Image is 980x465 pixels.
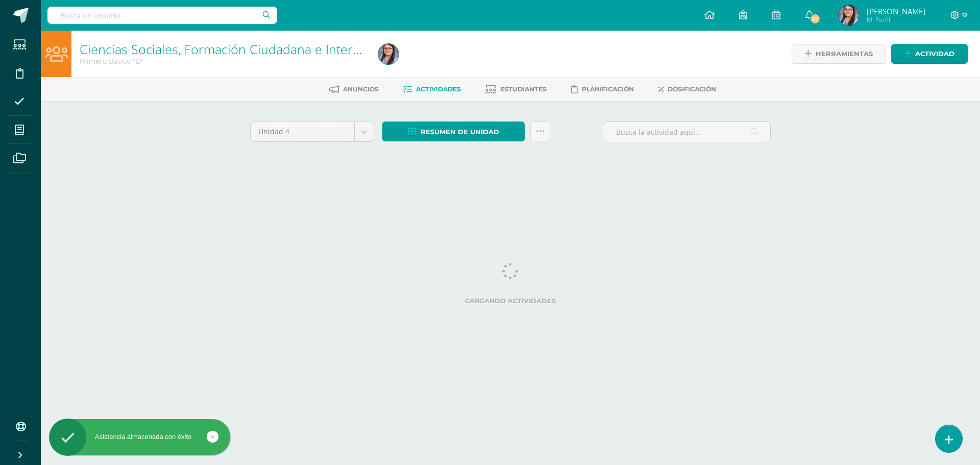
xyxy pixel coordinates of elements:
[421,123,499,141] span: Resumen de unidad
[49,432,230,442] div: Asistencia almacenada con éxito
[816,44,873,63] span: Herramientas
[867,6,925,16] span: [PERSON_NAME]
[582,85,634,93] span: Planificación
[80,42,366,56] h1: Ciencias Sociales, Formación Ciudadana e Interculturalidad
[329,81,379,97] a: Anuncios
[485,81,547,97] a: Estudiantes
[891,44,968,64] a: Actividad
[839,5,859,26] img: 3701f0f65ae97d53f8a63a338b37df93.png
[343,85,379,93] span: Anuncios
[382,121,525,141] a: Resumen de unidad
[810,13,821,25] span: 57
[500,85,547,93] span: Estudiantes
[47,7,277,24] input: Busca un usuario...
[378,44,399,64] img: 3701f0f65ae97d53f8a63a338b37df93.png
[792,44,886,64] a: Herramientas
[258,122,347,141] span: Unidad 4
[403,81,461,97] a: Actividades
[250,297,771,305] label: Cargando actividades
[416,85,461,93] span: Actividades
[915,44,954,63] span: Actividad
[867,15,925,24] span: Mi Perfil
[571,81,634,97] a: Planificación
[603,122,770,142] input: Busca la actividad aquí...
[658,81,716,97] a: Dosificación
[80,40,421,58] a: Ciencias Sociales, Formación Ciudadana e Interculturalidad
[251,122,374,141] a: Unidad 4
[668,85,716,93] span: Dosificación
[80,56,366,66] div: Primero Básico 'D'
